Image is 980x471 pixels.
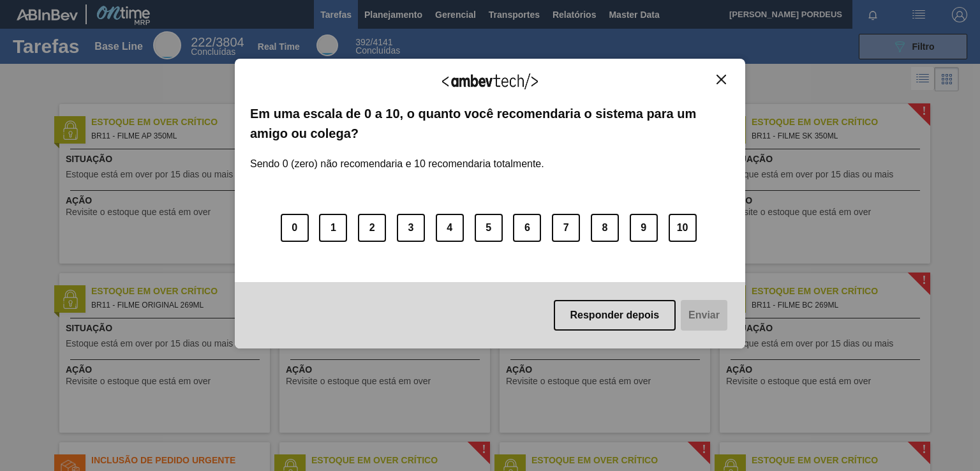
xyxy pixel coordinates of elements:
[669,214,697,242] button: 10
[281,214,309,242] button: 0
[554,300,676,331] button: Responder depois
[475,214,503,242] button: 5
[513,214,541,242] button: 6
[442,73,538,89] img: Logo Ambevtech
[630,214,658,242] button: 9
[250,143,544,170] label: Sendo 0 (zero) não recomendaria e 10 recomendaria totalmente.
[436,214,464,242] button: 4
[250,104,730,143] label: Em uma escala de 0 a 10, o quanto você recomendaria o sistema para um amigo ou colega?
[713,74,730,85] button: Close
[716,75,726,84] img: Close
[591,214,619,242] button: 8
[397,214,425,242] button: 3
[552,214,580,242] button: 7
[319,214,347,242] button: 1
[358,214,386,242] button: 2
